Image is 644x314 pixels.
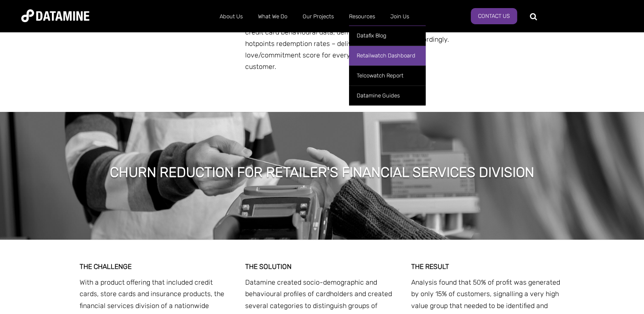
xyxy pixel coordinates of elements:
a: Contact Us [471,8,517,24]
a: Datamine Guides [349,86,426,106]
a: What We Do [250,6,295,28]
strong: THE CHALLENGE [80,263,132,271]
h1: CHURN REDUCTION FOR RETAILER'S FINANCIAL SERVICES DIVISION [110,163,534,182]
strong: THE RESULT [411,263,449,271]
a: Retailwatch Dashboard [349,46,426,66]
a: Our Projects [295,6,341,28]
a: Join Us [383,6,417,28]
a: Resources [341,6,383,28]
a: About Us [212,6,250,28]
a: Datafix Blog [349,26,426,46]
a: Telcowatch Report [349,66,426,86]
strong: THE SOLUTION [245,263,292,271]
img: Datamine [21,9,89,22]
